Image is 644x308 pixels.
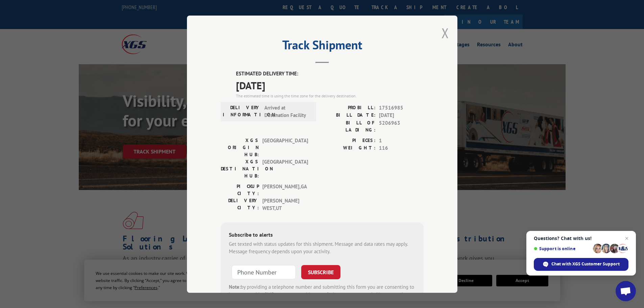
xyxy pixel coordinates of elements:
div: Get texted with status updates for this shipment. Message and data rates may apply. Message frequ... [229,240,415,255]
span: Arrived at Destination Facility [264,104,310,119]
div: Subscribe to alerts [229,230,415,240]
label: XGS DESTINATION HUB: [221,158,259,179]
label: XGS ORIGIN HUB: [221,137,259,158]
div: by providing a telephone number and submitting this form you are consenting to be contacted by SM... [229,283,415,306]
span: 5206963 [379,119,424,133]
span: [DATE] [236,77,424,93]
h2: Track Shipment [221,40,424,53]
span: 1 [379,137,424,144]
div: Chat with XGS Customer Support [534,258,628,271]
label: PICKUP CITY: [221,183,259,197]
input: Phone Number [232,265,296,279]
span: [PERSON_NAME] WEST , UT [262,197,308,212]
label: PROBILL: [322,104,376,112]
strong: Note: [229,283,241,290]
span: [PERSON_NAME] , GA [262,183,308,197]
span: Chat with XGS Customer Support [551,261,620,267]
label: ESTIMATED DELIVERY TIME: [236,70,424,78]
label: DELIVERY INFORMATION: [223,104,261,119]
label: DELIVERY CITY: [221,197,259,212]
span: [GEOGRAPHIC_DATA] [262,137,308,158]
span: Questions? Chat with us! [534,236,628,241]
label: BILL OF LADING: [322,119,376,133]
span: [GEOGRAPHIC_DATA] [262,158,308,179]
span: 17516985 [379,104,424,112]
div: Open chat [616,281,636,301]
label: BILL DATE: [322,112,376,119]
span: Support is online [534,246,591,251]
div: The estimated time is using the time zone for the delivery destination. [236,93,424,99]
button: Close modal [442,24,449,42]
span: 116 [379,144,424,152]
span: Close chat [623,234,631,242]
label: PIECES: [322,137,376,144]
label: WEIGHT: [322,144,376,152]
button: SUBSCRIBE [301,265,340,279]
span: [DATE] [379,112,424,119]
